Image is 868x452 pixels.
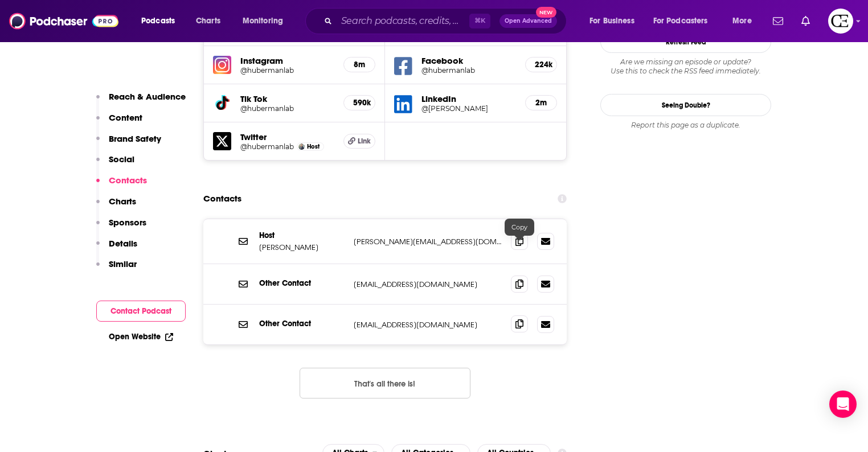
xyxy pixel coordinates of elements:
img: User Profile [828,9,853,34]
h5: 590k [353,98,366,108]
button: Nothing here. [300,368,470,398]
a: Charts [189,12,227,30]
div: Are we missing an episode or update? Use this to check the RSS feed immediately. [600,57,771,76]
span: Logged in as cozyearthaudio [828,9,853,34]
h5: 2m [535,98,547,108]
button: open menu [582,12,649,30]
input: Search podcasts, credits, & more... [337,12,469,30]
span: Link [358,137,371,146]
button: Brand Safety [96,133,161,154]
span: For Podcasters [653,13,708,29]
p: Social [109,154,134,165]
button: Show profile menu [828,9,853,34]
a: Link [343,134,375,149]
a: Seeing Double? [600,94,771,116]
span: New [536,7,556,18]
a: Show notifications dropdown [768,11,788,31]
button: Contact Podcast [96,301,186,322]
button: Charts [96,196,136,217]
p: [EMAIL_ADDRESS][DOMAIN_NAME] [354,280,502,289]
p: Reach & Audience [109,91,186,102]
p: Other Contact [259,319,345,328]
button: open menu [235,12,298,30]
span: Open Advanced [505,18,552,24]
p: Other Contact [259,278,345,288]
span: More [732,13,752,29]
p: Charts [109,196,136,207]
button: Sponsors [96,217,146,238]
h5: 224k [535,60,547,69]
a: @[PERSON_NAME] [421,104,516,113]
button: Similar [96,258,137,280]
span: For Business [589,13,634,29]
a: @hubermanlab [421,66,516,75]
div: Open Intercom Messenger [829,391,857,418]
span: ⌘ K [469,14,490,28]
button: open menu [724,12,766,30]
img: Dr. Andrew Huberman [298,143,305,150]
h5: Instagram [240,55,334,66]
a: Open Website [109,332,173,342]
h5: 8m [353,60,366,69]
span: Podcasts [141,13,175,29]
p: [PERSON_NAME][EMAIL_ADDRESS][DOMAIN_NAME] [354,237,502,246]
span: Monitoring [243,13,283,29]
a: Show notifications dropdown [797,11,814,31]
button: Details [96,238,137,259]
button: Contacts [96,175,147,196]
p: Brand Safety [109,133,161,144]
button: Social [96,154,134,175]
h5: Tik Tok [240,93,334,104]
p: Contacts [109,175,147,186]
button: Reach & Audience [96,91,186,112]
h5: LinkedIn [421,93,516,104]
a: @hubermanlab [240,104,334,113]
p: Details [109,238,137,249]
p: Host [259,231,345,240]
p: [EMAIL_ADDRESS][DOMAIN_NAME] [354,320,502,330]
div: Report this page as a duplicate. [600,121,771,130]
p: Content [109,112,142,123]
img: iconImage [213,56,231,74]
a: @hubermanlab [240,66,334,75]
p: [PERSON_NAME] [259,243,345,252]
h5: Facebook [421,55,516,66]
button: Open AdvancedNew [499,14,557,28]
div: Search podcasts, credits, & more... [316,8,578,34]
button: open menu [133,12,190,30]
img: Podchaser - Follow, Share and Rate Podcasts [9,10,118,32]
a: @hubermanlab [240,142,294,151]
div: Copy [505,219,534,236]
p: Sponsors [109,217,146,228]
p: Similar [109,258,137,269]
h5: Twitter [240,132,334,142]
button: Content [96,112,142,133]
h2: Contacts [203,188,241,209]
span: Host [307,143,320,150]
span: Charts [196,13,220,29]
button: open menu [646,12,724,30]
